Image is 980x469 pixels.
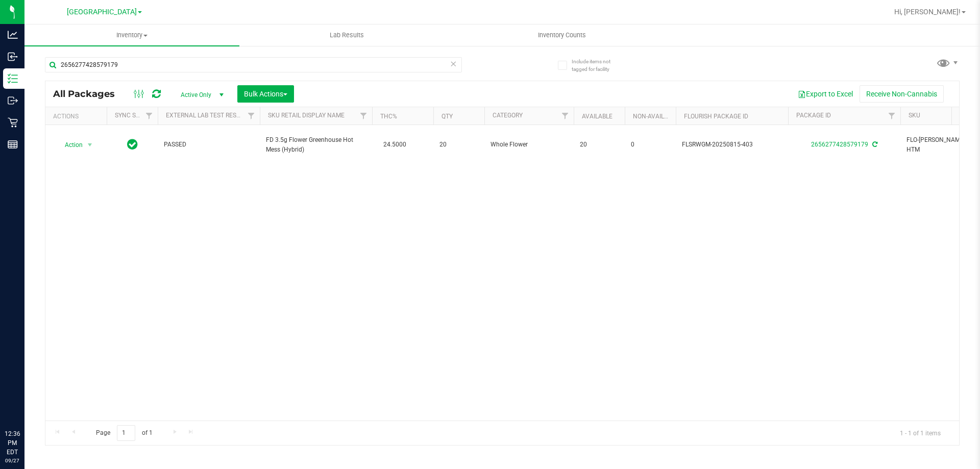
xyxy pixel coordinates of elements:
[5,457,20,464] p: 09/27
[791,85,860,103] button: Export to Excel
[860,85,944,103] button: Receive Non-Cannabis
[5,429,20,457] p: 12:36 PM EDT
[266,135,366,155] span: FD 3.5g Flower Greenhouse Hot Mess (Hybrid)
[8,117,18,128] inline-svg: Retail
[682,140,782,150] span: FLSRWGM-20250815-403
[115,112,154,119] a: Sync Status
[56,138,83,152] span: Action
[53,113,103,120] div: Actions
[141,107,158,125] a: Filter
[10,387,41,418] iframe: Resource center
[684,113,748,120] a: Flourish Package ID
[493,112,523,119] a: Category
[117,425,135,441] input: 1
[45,57,462,72] input: Search Package ID, Item Name, SKU, Lot or Part Number...
[871,141,877,148] span: Sync from Compliance System
[811,141,868,148] a: 2656277428579179
[450,57,457,70] span: Clear
[454,24,669,46] a: Inventory Counts
[239,24,454,46] a: Lab Results
[8,30,18,40] inline-svg: Analytics
[8,73,18,84] inline-svg: Inventory
[631,140,670,150] span: 0
[84,138,96,152] span: select
[24,31,239,40] span: Inventory
[378,137,411,152] span: 24.5000
[8,95,18,106] inline-svg: Outbound
[580,140,619,150] span: 20
[87,425,161,441] span: Page of 1
[892,425,949,440] span: 1 - 1 of 1 items
[557,107,574,125] a: Filter
[127,137,138,152] span: In Sync
[268,112,345,119] a: Sku Retail Display Name
[633,113,678,120] a: Non-Available
[8,139,18,150] inline-svg: Reports
[166,112,246,119] a: External Lab Test Result
[164,140,254,150] span: PASSED
[884,107,900,125] a: Filter
[796,112,831,119] a: Package ID
[355,107,372,125] a: Filter
[524,31,600,40] span: Inventory Counts
[244,90,287,98] span: Bulk Actions
[380,113,397,120] a: THC%
[491,140,568,150] span: Whole Flower
[24,24,239,46] a: Inventory
[909,112,920,119] a: SKU
[53,88,125,100] span: All Packages
[582,113,612,120] a: Available
[243,107,260,125] a: Filter
[316,31,378,40] span: Lab Results
[8,52,18,62] inline-svg: Inbound
[439,140,478,150] span: 20
[67,8,137,16] span: [GEOGRAPHIC_DATA]
[894,8,961,16] span: Hi, [PERSON_NAME]!
[572,58,623,73] span: Include items not tagged for facility
[442,113,453,120] a: Qty
[237,85,294,103] button: Bulk Actions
